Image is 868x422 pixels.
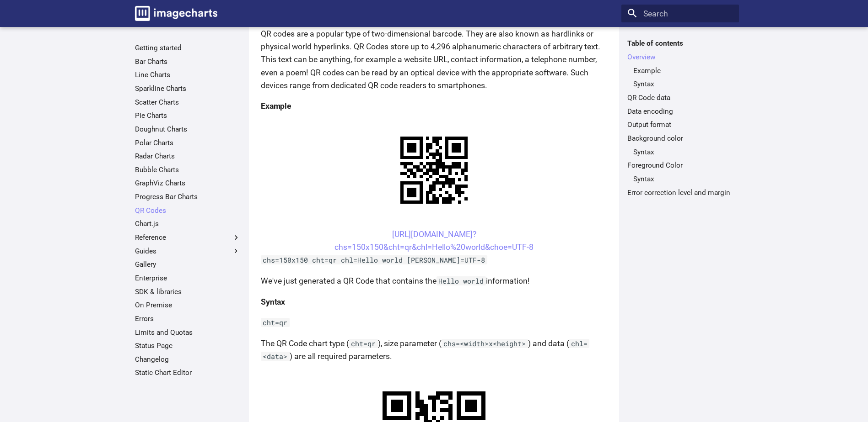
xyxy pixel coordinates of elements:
a: SDK & libraries [135,287,241,296]
code: chs=150x150 cht=qr chl=Hello world [PERSON_NAME]=UTF-8 [261,255,487,264]
a: Chart.js [135,219,241,228]
a: Gallery [135,260,241,269]
h4: Example [261,100,607,112]
a: Getting started [135,43,241,53]
a: Background color [627,134,733,143]
a: Changelog [135,355,241,364]
img: chart [384,121,484,220]
a: Doughnut Charts [135,125,241,134]
a: Sparkline Charts [135,84,241,93]
a: [URL][DOMAIN_NAME]?chs=150x150&cht=qr&chl=Hello%20world&choe=UTF-8 [334,230,534,252]
h4: Syntax [261,295,607,308]
code: cht=qr [261,318,290,327]
label: Guides [135,247,241,256]
a: Bubble Charts [135,165,241,174]
a: Static Chart Editor [135,368,241,377]
a: GraphViz Charts [135,179,241,188]
a: Status Page [135,341,241,350]
a: Error correction level and margin [627,188,733,197]
a: Polar Charts [135,138,241,148]
input: Search [621,5,739,23]
img: logo [135,6,217,21]
p: We've just generated a QR Code that contains the information! [261,274,607,287]
code: cht=qr [349,339,378,348]
a: Output format [627,120,733,129]
nav: Overview [627,66,733,89]
nav: Foreground Color [627,174,733,184]
a: Data encoding [627,107,733,116]
a: On Premise [135,301,241,310]
a: Bar Charts [135,57,241,66]
a: Progress Bar Charts [135,192,241,201]
label: Table of contents [621,39,739,48]
a: QR Codes [135,206,241,215]
a: Limits and Quotas [135,328,241,337]
a: Errors [135,314,241,323]
a: Image-Charts documentation [131,2,221,25]
a: Enterprise [135,274,241,283]
a: Syntax [633,174,733,184]
p: QR codes are a popular type of two-dimensional barcode. They are also known as hardlinks or physi... [261,27,607,92]
a: Radar Charts [135,152,241,161]
a: Overview [627,53,733,62]
code: chs=<width>x<height> [442,339,528,348]
a: QR Code data [627,93,733,102]
label: Reference [135,233,241,242]
a: Line Charts [135,70,241,79]
a: Example [633,66,733,75]
code: Hello world [437,276,486,285]
a: Syntax [633,148,733,157]
a: Syntax [633,79,733,89]
a: Pie Charts [135,111,241,120]
a: Scatter Charts [135,98,241,107]
p: The QR Code chart type ( ), size parameter ( ) and data ( ) are all required parameters. [261,337,607,363]
nav: Background color [627,148,733,157]
nav: Table of contents [621,39,739,197]
a: Foreground Color [627,161,733,170]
